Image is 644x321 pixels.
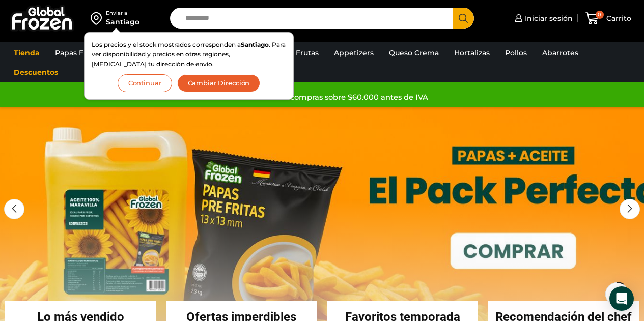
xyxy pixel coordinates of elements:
button: Cambiar Dirección [177,74,261,92]
a: 0 Carrito [583,7,634,31]
a: Pollos [500,43,532,63]
p: Los precios y el stock mostrados corresponden a . Para ver disponibilidad y precios en otras regi... [92,40,286,69]
a: Hortalizas [449,43,495,63]
span: 0 [596,11,604,19]
a: Queso Crema [384,43,444,63]
div: Next slide [620,199,640,219]
a: Appetizers [329,43,379,63]
div: Open Intercom Messenger [609,286,634,311]
a: Descuentos [9,63,63,82]
a: Papas Fritas [50,43,104,63]
span: Iniciar sesión [522,13,573,23]
div: Enviar a [106,10,139,17]
a: Iniciar sesión [512,8,573,28]
a: Abarrotes [537,43,583,63]
a: Tienda [9,43,45,63]
div: Previous slide [4,199,24,219]
button: Continuar [118,74,172,92]
img: address-field-icon.svg [91,10,106,27]
span: Carrito [604,13,631,23]
strong: Santiago [241,41,269,48]
div: Santiago [106,17,139,27]
button: Search button [453,8,474,29]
